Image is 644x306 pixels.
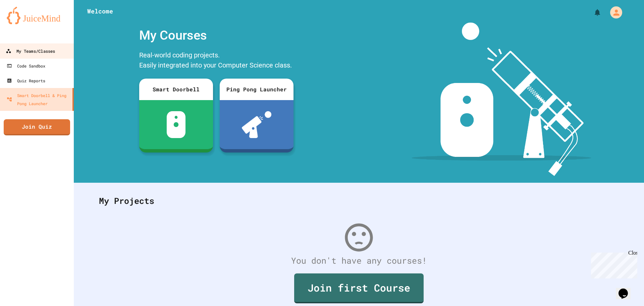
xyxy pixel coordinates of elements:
[7,7,67,24] img: logo-orange.svg
[4,119,70,135] a: Join Quiz
[139,79,213,100] div: Smart Doorbell
[412,23,591,176] img: banner-image-my-projects.png
[242,111,272,138] img: ppl-with-ball.png
[7,91,70,107] div: Smart Doorbell & Ping Pong Launcher
[220,79,293,100] div: Ping Pong Launcher
[7,77,45,85] div: Quiz Reports
[92,188,626,214] div: My Projects
[588,250,637,278] iframe: chat widget
[136,48,297,74] div: Real-world coding projects. Easily integrated into your Computer Science class.
[3,3,46,43] div: Chat with us now!Close
[7,62,45,70] div: Code Sandbox
[616,279,637,299] iframe: chat widget
[6,47,55,55] div: My Teams/Classes
[136,23,297,48] div: My Courses
[581,7,603,18] div: My Notifications
[92,254,626,267] div: You don't have any courses!
[603,5,624,20] div: My Account
[294,273,424,303] a: Join first Course
[167,111,186,138] img: sdb-white.svg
